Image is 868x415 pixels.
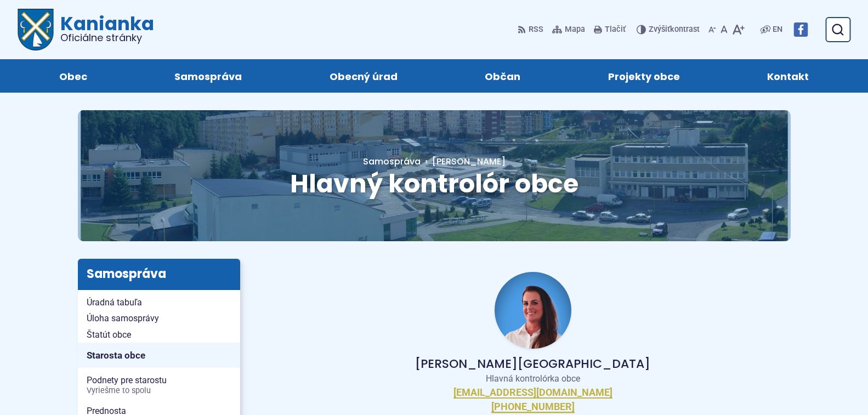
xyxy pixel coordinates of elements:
span: Podnety pre starostu [87,372,231,398]
h3: Samospráva [78,259,240,289]
span: Oficiálne stránky [60,33,154,43]
p: Hlavná kontrolórka obce [293,373,773,384]
span: Úloha samosprávy [87,310,231,327]
span: Vyriešme to spolu [87,386,231,395]
a: Obec [26,59,120,93]
a: [EMAIL_ADDRESS][DOMAIN_NAME] [453,386,612,399]
a: Úloha samosprávy [78,310,240,327]
a: [PHONE_NUMBER] [491,401,575,413]
a: Samospráva [363,155,421,168]
a: Úradná tabuľa [78,294,240,311]
a: RSS [518,18,546,41]
span: EN [773,23,782,36]
img: Prejsť na domovskú stránku [18,9,54,50]
a: Starosta obce [78,343,240,368]
span: Hlavný kontrolór obce [290,166,578,201]
a: Samospráva [142,59,275,93]
span: Samospráva [174,59,242,93]
button: Nastaviť pôvodnú veľkosť písma [718,18,730,41]
img: fotka - Martina Nižnanská [495,272,571,349]
span: Občan [485,59,520,93]
a: Občan [452,59,554,93]
span: Kanianka [54,14,154,43]
button: Zmenšiť veľkosť písma [706,18,718,41]
span: Zvýšiť [649,25,670,34]
a: Podnety pre starostuVyriešme to spolu [78,372,240,398]
button: Tlačiť [592,18,628,41]
span: Štatút obce [87,327,231,343]
a: Kontakt [735,59,842,93]
span: RSS [529,23,543,36]
a: Obecný úrad [297,59,430,93]
span: Obecný úrad [330,59,398,93]
a: Logo Kanianka, prejsť na domovskú stránku. [18,9,154,50]
a: Mapa [550,18,587,41]
a: Projekty obce [575,59,713,93]
a: Štatút obce [78,327,240,343]
span: [PERSON_NAME] [432,155,506,168]
span: Mapa [565,23,585,36]
span: Obec [59,59,87,93]
img: Prejsť na Facebook stránku [793,22,808,37]
a: [PERSON_NAME] [421,155,506,168]
button: Zväčšiť veľkosť písma [730,18,747,41]
span: Projekty obce [608,59,680,93]
span: Úradná tabuľa [87,294,231,311]
span: Kontakt [767,59,809,93]
span: kontrast [649,25,700,35]
a: EN [770,23,785,36]
span: Tlačiť [605,25,626,35]
span: Starosta obce [87,347,231,364]
button: Zvýšiťkontrast [637,18,702,41]
p: [PERSON_NAME][GEOGRAPHIC_DATA] [293,357,773,371]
